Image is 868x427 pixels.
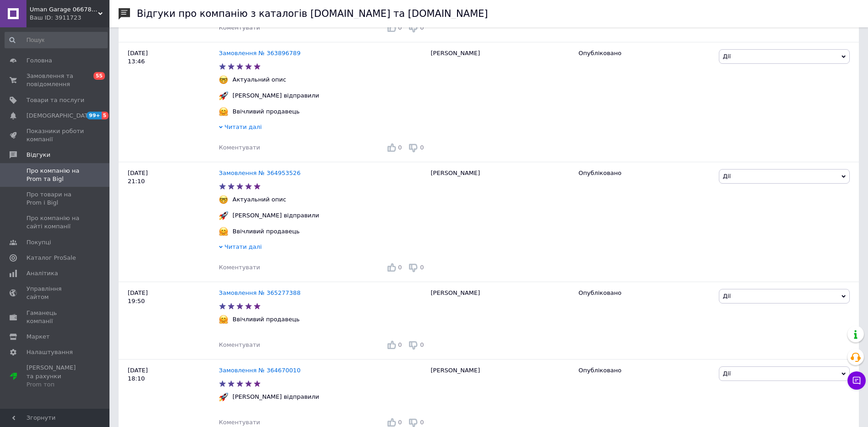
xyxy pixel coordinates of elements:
[420,24,424,31] span: 0
[219,341,260,349] div: Коментувати
[578,49,712,57] div: Опубліковано
[26,254,76,262] span: Каталог ProSale
[219,24,260,32] div: Коментувати
[26,214,84,231] span: Про компанію на сайті компанії
[230,315,302,324] div: Ввічливий продавець
[230,76,289,84] div: Актуальний опис
[420,419,424,426] span: 0
[26,112,94,120] span: [DEMOGRAPHIC_DATA]
[119,282,219,360] div: [DATE] 19:50
[578,169,712,177] div: Опубліковано
[219,144,260,152] div: Коментувати
[230,108,302,116] div: Ввічливий продавець
[26,190,84,207] span: Про товари на Prom і Bigl
[219,170,301,176] a: Замовлення № 364953526
[219,91,228,100] img: :rocket:
[219,227,228,236] img: :hugging_face:
[219,341,260,348] span: Коментувати
[30,14,109,22] div: Ваш ID: 3911723
[219,392,228,401] img: :rocket:
[26,285,84,301] span: Управління сайтом
[26,364,84,389] span: [PERSON_NAME] та рахунки
[420,341,424,348] span: 0
[94,72,105,80] span: 55
[230,195,289,204] div: Актуальний опис
[219,367,301,374] a: Замовлення № 364670010
[723,53,731,60] span: Дії
[219,75,228,84] img: :nerd_face:
[230,211,322,220] div: [PERSON_NAME] відправили
[137,8,488,19] h1: Відгуки про компанію з каталогів [DOMAIN_NAME] та [DOMAIN_NAME]
[219,50,301,57] a: Замовлення № 363896789
[219,289,301,296] a: Замовлення № 365277388
[219,263,260,272] div: Коментувати
[26,381,84,389] div: Prom топ
[426,162,574,282] div: [PERSON_NAME]
[119,162,219,282] div: [DATE] 21:10
[219,211,228,220] img: :rocket:
[398,24,402,31] span: 0
[420,264,424,271] span: 0
[723,173,731,180] span: Дії
[26,57,52,65] span: Головна
[578,366,712,375] div: Опубліковано
[26,167,84,183] span: Про компанію на Prom та Bigl
[578,289,712,297] div: Опубліковано
[230,92,322,100] div: [PERSON_NAME] відправили
[219,24,260,31] span: Коментувати
[723,293,731,299] span: Дії
[230,393,322,401] div: [PERSON_NAME] відправили
[230,227,302,236] div: Ввічливий продавець
[26,238,51,247] span: Покупці
[102,112,109,119] span: 5
[26,72,84,88] span: Замовлення та повідомлення
[26,348,73,356] span: Налаштування
[87,112,102,119] span: 99+
[723,370,731,377] span: Дії
[26,151,50,159] span: Відгуки
[5,32,108,48] input: Пошук
[398,419,402,426] span: 0
[26,309,84,325] span: Гаманець компанії
[26,269,58,278] span: Аналітика
[219,315,228,324] img: :hugging_face:
[219,144,260,151] span: Коментувати
[847,371,866,390] button: Чат з покупцем
[420,144,424,151] span: 0
[219,419,260,426] span: Коментувати
[26,96,84,104] span: Товари та послуги
[219,264,260,271] span: Коментувати
[219,418,260,427] div: Коментувати
[30,5,98,14] span: Uman Garage 0667838903
[26,127,84,144] span: Показники роботи компанії
[219,243,426,253] div: Читати далі
[219,107,228,116] img: :hugging_face:
[398,341,402,348] span: 0
[398,144,402,151] span: 0
[26,333,50,341] span: Маркет
[119,42,219,162] div: [DATE] 13:46
[219,123,426,134] div: Читати далі
[224,123,262,130] span: Читати далі
[219,195,228,204] img: :nerd_face:
[398,264,402,271] span: 0
[426,282,574,360] div: [PERSON_NAME]
[224,243,262,250] span: Читати далі
[426,42,574,162] div: [PERSON_NAME]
